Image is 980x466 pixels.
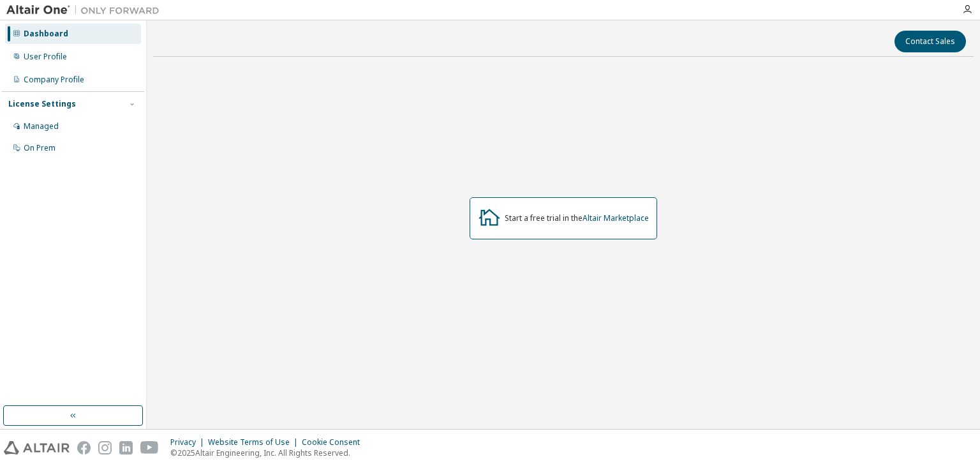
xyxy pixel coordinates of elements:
[98,441,112,455] img: instagram.svg
[505,213,649,223] div: Start a free trial in the
[6,4,166,17] img: Altair One
[583,213,649,223] a: Altair Marketplace
[24,52,67,62] div: User Profile
[170,437,208,447] div: Privacy
[140,441,159,455] img: youtube.svg
[170,447,367,458] p: © 2025 Altair Engineering, Inc. All Rights Reserved.
[302,437,367,447] div: Cookie Consent
[77,441,91,455] img: facebook.svg
[895,31,966,52] button: Contact Sales
[24,75,84,85] div: Company Profile
[24,29,68,39] div: Dashboard
[8,99,76,109] div: License Settings
[208,437,302,447] div: Website Terms of Use
[24,121,59,132] div: Managed
[24,143,56,153] div: On Prem
[4,441,70,455] img: altair_logo.svg
[119,441,133,455] img: linkedin.svg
